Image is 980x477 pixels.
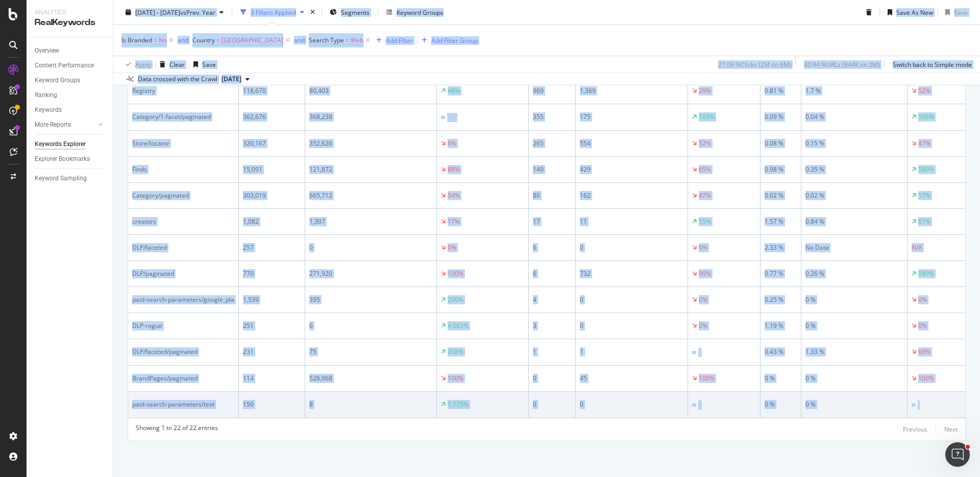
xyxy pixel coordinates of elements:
[918,86,930,96] div: 52%
[35,8,105,17] div: Analytics
[533,165,571,174] div: 149
[132,165,234,174] div: Finds
[180,8,215,16] span: vs Prev. Year
[765,191,797,200] div: 0.02 %
[236,4,308,20] button: 3 Filters Applied
[533,139,571,148] div: 265
[804,60,880,68] div: 40.94 % URLs ( 844K on 2M )
[805,165,903,174] div: 0.35 %
[918,217,930,226] div: 87%
[138,75,217,84] div: Data crossed with the Crawl
[580,165,683,174] div: 429
[448,191,460,200] div: 54%
[699,86,711,96] div: 29%
[135,8,180,16] span: [DATE] - [DATE]
[243,347,301,356] div: 231
[169,60,185,68] div: Clear
[448,295,463,304] div: 290%
[309,347,432,356] div: 75
[222,75,241,84] span: 2025 Aug. 18th
[918,295,927,304] div: 0%
[912,403,916,407] img: Equal
[121,4,228,20] button: [DATE] - [DATE]vsPrev. Year
[918,139,930,148] div: 47%
[533,112,571,122] div: 355
[341,8,370,16] span: Segments
[699,321,707,330] div: 0%
[35,120,95,130] a: More Reports
[580,347,683,356] div: 1
[309,112,432,122] div: 368,238
[765,295,797,304] div: 0.25 %
[805,321,903,330] div: 0 %
[893,60,972,68] div: Switch back to Simple mode
[580,400,683,409] div: 0
[805,295,903,304] div: 0 %
[692,403,696,407] img: Equal
[189,56,216,73] button: Save
[431,36,478,44] div: Add Filter Group
[35,173,87,184] div: Keyword Sampling
[448,86,460,96] div: 48%
[918,374,934,383] div: 100%
[243,374,301,383] div: 114
[309,243,432,252] div: 0
[580,374,683,383] div: 45
[448,269,463,278] div: 100%
[533,191,571,200] div: 86
[308,7,317,17] div: times
[217,73,254,85] button: [DATE]
[35,90,57,101] div: Ranking
[533,217,571,226] div: 17
[372,34,413,46] button: Add Filter
[35,105,106,115] a: Keywords
[448,374,463,383] div: 100%
[156,56,185,73] button: Clear
[132,112,234,122] div: Category/1-facet/paginated
[251,8,296,16] div: 3 Filters Applied
[346,36,349,44] span: =
[326,4,374,20] button: Segments
[533,269,571,278] div: 6
[121,56,151,73] button: Apply
[309,374,432,383] div: 526,068
[945,442,970,467] iframe: Intercom live chat
[294,35,305,45] button: and
[805,217,903,226] div: 0.84 %
[805,139,903,148] div: 0.15 %
[903,425,927,434] div: Previous
[805,243,903,252] div: No Data
[699,374,715,383] div: 100%
[699,269,711,278] div: 99%
[135,60,151,68] div: Apply
[699,139,711,148] div: 52%
[132,295,234,304] div: paid-search-parameters/google_pla
[132,347,234,356] div: DLP/faceted/paginated
[309,269,432,278] div: 271,920
[580,86,683,96] div: 1,369
[309,191,432,200] div: 665,712
[918,112,934,122] div: 106%
[35,75,80,86] div: Keyword Groups
[580,217,683,226] div: 11
[35,173,106,184] a: Keyword Sampling
[699,165,711,174] div: 65%
[765,139,797,148] div: 0.08 %
[533,86,571,96] div: 969
[243,139,301,148] div: 320,167
[765,243,797,252] div: 2.33 %
[533,347,571,356] div: 1
[309,295,432,304] div: 395
[132,321,234,330] div: DLP-rogue
[533,243,571,252] div: 6
[918,269,934,278] div: 189%
[309,400,432,409] div: 8
[448,321,469,330] div: 4,083%
[580,269,683,278] div: 732
[918,191,930,200] div: 17%
[580,112,683,122] div: 175
[418,34,478,46] button: Add Filter Group
[580,295,683,304] div: 0
[805,374,903,383] div: 0 %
